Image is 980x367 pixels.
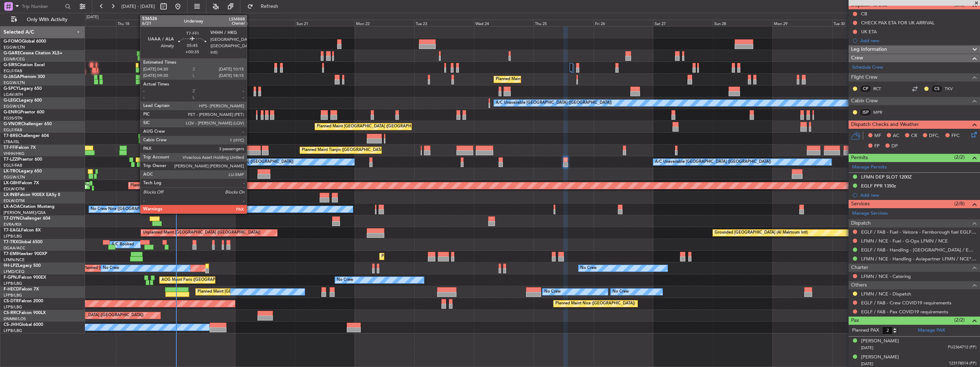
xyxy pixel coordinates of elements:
span: Only With Activity [19,17,75,22]
span: LX-GBH [4,181,19,185]
span: MF [874,132,881,140]
a: EGLF / FAB - Pax COVID19 requirements [861,309,948,315]
a: LFMD/CEQ [4,269,24,274]
span: Dispatch [851,219,871,227]
span: DP [891,143,898,150]
div: Fri 26 [594,20,653,26]
div: Mon 22 [355,20,414,26]
span: FFC [951,132,960,140]
a: VHHH/HKG [4,151,25,156]
a: G-FOMOGlobal 6000 [4,39,46,44]
div: A/C Unavailable [GEOGRAPHIC_DATA] ([GEOGRAPHIC_DATA]) [177,157,294,167]
div: Sat 27 [653,20,713,26]
a: T7-EAGLFalcon 8X [4,228,41,233]
span: T7-BRE [4,134,18,138]
div: ISP [860,108,871,116]
span: Refresh [255,4,285,9]
div: LFMN DEP SLOT 1200Z [861,174,912,180]
div: EGLF PPR 1350z [861,183,896,189]
a: Manage Permits [852,164,887,171]
div: Add new [860,192,976,198]
a: EGNR/CEG [4,57,25,62]
div: Mon 29 [772,20,832,26]
a: LFMN / NCE - Catering [861,273,911,279]
a: G-VNORChallenger 650 [4,122,52,126]
span: Leg Information [851,45,887,54]
div: Add new [860,38,976,44]
div: Sun 21 [295,20,355,26]
a: EGLF / FAB - Crew COVID19 requirements [861,300,951,306]
div: No Crew [337,275,353,285]
span: (2/8) [954,200,965,207]
div: CP [860,85,871,93]
a: LFPB/LBG [4,281,22,286]
a: T7-LZZIPraetor 600 [4,157,42,162]
a: EGLF/FAB [4,68,22,74]
div: Planned Maint Nice ([GEOGRAPHIC_DATA]) [555,298,635,309]
a: Manage Services [852,210,888,217]
span: Dispatch Checks and Weather [851,121,919,129]
div: A/C Unavailable [GEOGRAPHIC_DATA] ([GEOGRAPHIC_DATA]) [496,98,612,108]
a: F-GPNJFalcon 900EX [4,275,46,280]
div: No Crew [103,263,119,274]
div: No Crew [580,263,597,274]
span: G-GARE [4,51,20,55]
span: G-VNOR [4,122,21,126]
span: DFC, [929,132,940,140]
div: No Crew [612,287,629,297]
span: CS-JHH [4,323,19,327]
div: CHECK PAX ETA FOR UK ARRIVAL [861,20,935,26]
a: LFPB/LBG [4,234,22,239]
a: LFPB/LBG [4,304,22,310]
a: LFPB/LBG [4,328,22,333]
a: EGSS/STN [4,116,22,121]
a: T7-DYNChallenger 604 [4,216,50,221]
div: CB [861,11,867,17]
div: Planned Maint Nurnberg [130,180,175,191]
div: Thu 18 [116,20,176,26]
span: G-JAGA [4,75,20,79]
a: G-SPCYLegacy 650 [4,87,42,91]
span: G-SPCY [4,87,19,91]
button: Only With Activity [8,14,77,25]
div: Wed 17 [56,20,116,26]
a: Schedule Crew [852,64,883,71]
a: EGLF/FAB [4,163,22,168]
button: Refresh [244,1,287,12]
div: Wed 24 [474,20,534,26]
div: [PERSON_NAME] [861,354,899,361]
a: CS-JHHGlobal 6000 [4,323,43,327]
div: Tue 30 [832,20,892,26]
div: A/C Unavailable [GEOGRAPHIC_DATA] ([GEOGRAPHIC_DATA]) [655,157,771,167]
a: G-GARECessna Citation XLS+ [4,51,62,55]
div: Planned Maint Tianjin ([GEOGRAPHIC_DATA]) [302,145,385,156]
a: T7-TRXGlobal 6500 [4,240,42,244]
a: DNMM/LOS [4,316,26,322]
span: [DATE] - [DATE] [121,3,155,10]
div: Planned Maint [GEOGRAPHIC_DATA] ([GEOGRAPHIC_DATA]) [197,287,310,297]
div: Thu 25 [534,20,593,26]
div: AOG Maint Paris ([GEOGRAPHIC_DATA]) [161,275,236,285]
div: CS [931,85,943,93]
a: LX-AOACitation Mustang [4,205,55,209]
a: EGGW/LTN [4,104,25,109]
span: CS-RRC [4,311,19,315]
span: 123178014 (PP) [949,361,976,367]
span: Pax [851,317,859,325]
span: T7-DYN [4,216,20,221]
span: G-ENRG [4,110,20,114]
span: Permits [851,154,868,162]
a: LFPB/LBG [4,293,22,298]
div: Sun 28 [713,20,772,26]
span: LX-TRO [4,169,19,173]
span: PU2364712 (PP) [948,344,976,351]
span: 9H-LPZ [4,264,18,268]
div: No Crew Nice ([GEOGRAPHIC_DATA]) [91,204,161,215]
span: (2/2) [954,153,965,161]
div: Unplanned Maint [GEOGRAPHIC_DATA] ([GEOGRAPHIC_DATA]) [143,227,260,238]
a: LX-GBHFalcon 7X [4,181,39,185]
a: T7-BREChallenger 604 [4,134,49,138]
a: G-LEGCLegacy 600 [4,98,42,103]
span: [DATE] [861,345,873,351]
div: A/C Booked [111,239,134,250]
